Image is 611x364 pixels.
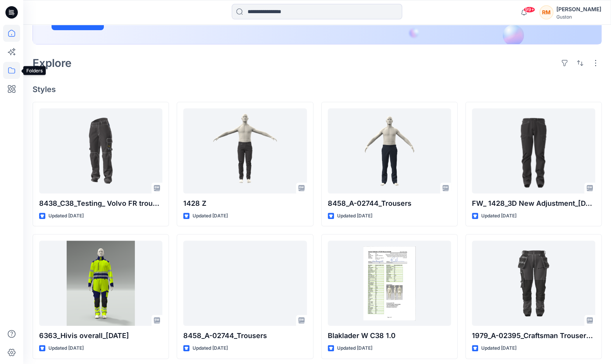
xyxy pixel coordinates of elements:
[183,198,306,209] p: 1428 Z
[183,108,306,193] a: 1428 Z
[328,198,451,209] p: 8458_A-02744_Trousers
[556,14,601,20] div: Guston
[193,344,228,352] p: Updated [DATE]
[39,198,162,209] p: 8438_C38_Testing_ Volvo FR trousers Women
[328,241,451,326] a: Blaklader W C38 1.0
[33,57,72,69] h2: Explore
[523,7,535,13] span: 99+
[472,330,595,341] p: 1979_A-02395_Craftsman Trousers Striker
[337,212,372,220] p: Updated [DATE]
[39,330,162,341] p: 6363_Hivis overall_[DATE]
[48,212,84,220] p: Updated [DATE]
[48,344,84,352] p: Updated [DATE]
[472,241,595,326] a: 1979_A-02395_Craftsman Trousers Striker
[183,330,306,341] p: 8458_A-02744_Trousers
[39,108,162,193] a: 8438_C38_Testing_ Volvo FR trousers Women
[472,198,595,209] p: FW_ 1428_3D New Adjustment_[DATE]
[472,108,595,193] a: FW_ 1428_3D New Adjustment_09-09-2025
[481,212,516,220] p: Updated [DATE]
[539,5,553,19] div: RM
[193,212,228,220] p: Updated [DATE]
[183,241,306,326] a: 8458_A-02744_Trousers
[33,85,602,94] h4: Styles
[39,241,162,326] a: 6363_Hivis overall_01-09-2025
[556,5,601,14] div: [PERSON_NAME]
[328,108,451,193] a: 8458_A-02744_Trousers
[337,344,372,352] p: Updated [DATE]
[481,344,516,352] p: Updated [DATE]
[328,330,451,341] p: Blaklader W C38 1.0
